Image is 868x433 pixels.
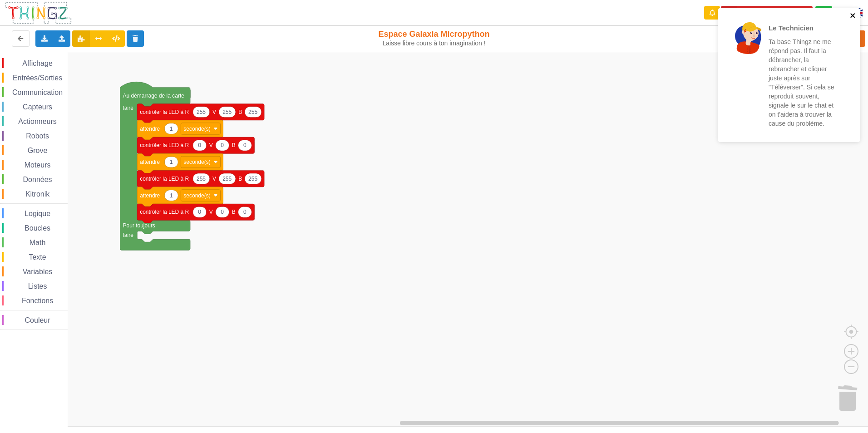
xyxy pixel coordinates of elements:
span: Grove [26,147,49,154]
text: 0 [221,209,224,215]
button: Appairer une carte [721,6,813,20]
text: V [209,142,213,148]
text: attendre [140,159,160,165]
text: attendre [140,192,160,198]
text: B [238,176,242,182]
div: Laisse libre cours à ton imagination ! [358,39,510,47]
span: Logique [23,210,52,217]
text: 0 [243,142,247,148]
text: contrôler la LED à R [140,176,189,182]
text: seconde(s) [183,125,210,132]
span: Boucles [23,224,52,232]
span: Variables [21,268,54,276]
span: Robots [25,132,50,140]
text: contrôler la LED à R [140,142,189,148]
text: 0 [198,142,201,148]
text: 255 [222,176,232,182]
text: Pour toujours [123,222,155,229]
span: Texte [27,253,47,261]
img: thingz_logo.png [4,1,72,25]
text: V [212,109,216,115]
text: V [209,209,213,215]
text: faire [123,232,134,238]
text: contrôler la LED à R [140,209,189,215]
text: V [212,176,216,182]
p: Ta base Thingz ne me répond pas. Il faut la débrancher, la rebrancher et cliquer juste après sur ... [769,37,839,128]
text: B [238,109,242,115]
text: 0 [198,209,201,215]
text: 0 [243,209,247,215]
span: Capteurs [21,103,54,111]
div: Espace Galaxia Micropython [358,29,510,47]
text: attendre [140,125,160,132]
span: Couleur [24,316,52,324]
span: Math [28,239,47,246]
text: 1 [170,125,173,132]
text: 255 [222,109,232,115]
text: faire [123,105,134,111]
text: seconde(s) [183,192,210,198]
text: 0 [221,142,224,148]
text: 255 [197,176,206,182]
span: Communication [11,89,64,96]
text: 255 [248,176,257,182]
text: B [232,142,236,148]
span: Affichage [21,59,54,67]
span: Actionneurs [17,118,58,125]
text: seconde(s) [183,159,210,165]
text: Au démarrage de la carte [123,93,185,99]
span: Fonctions [20,297,54,305]
text: 255 [248,109,257,115]
text: 1 [170,192,173,198]
p: Le Technicien [769,23,839,33]
text: contrôler la LED à R [140,109,189,115]
span: Entrées/Sorties [11,74,64,82]
span: Données [22,176,54,183]
text: B [232,209,236,215]
span: Kitronik [24,190,51,198]
text: 255 [197,109,206,115]
span: Moteurs [23,161,52,169]
span: Listes [27,282,49,290]
text: 1 [170,159,173,165]
button: close [850,12,856,20]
